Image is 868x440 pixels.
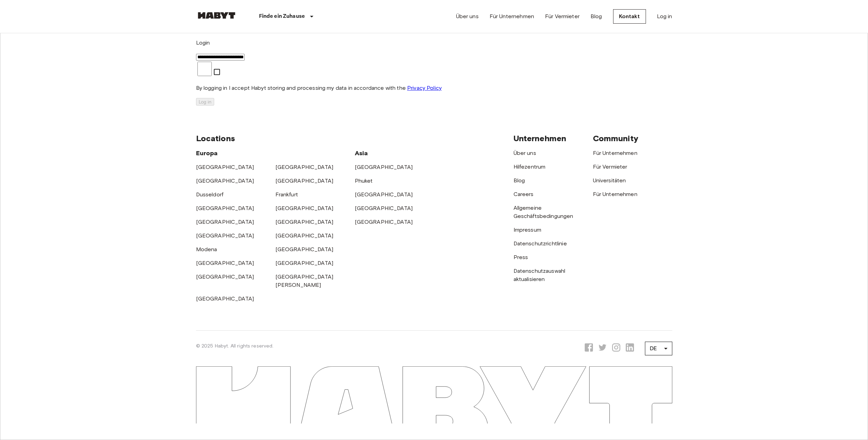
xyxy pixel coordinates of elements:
[514,150,536,156] a: Über uns
[407,85,442,91] a: Privacy Policy
[196,205,254,211] a: [GEOGRAPHIC_DATA]
[196,343,274,349] span: © 2025 Habyt. All rights reserved.
[355,219,413,225] a: [GEOGRAPHIC_DATA]
[545,12,580,21] a: Für Vermieter
[196,178,254,184] a: [GEOGRAPHIC_DATA]
[275,178,334,184] a: [GEOGRAPHIC_DATA]
[593,133,638,143] span: Community
[196,84,672,92] p: By logging in I accept Habyt storing and processing my data in accordance with the
[197,62,212,76] input: By logging in I accept Habyt storing and processing my data in accordance with the Privacy Policy
[514,268,566,282] a: Datenschutzauswahl aktualisieren
[514,133,567,143] span: Unternehmen
[591,12,602,21] a: Blog
[275,164,334,170] a: [GEOGRAPHIC_DATA]
[196,232,254,239] a: [GEOGRAPHIC_DATA]
[355,205,413,211] a: [GEOGRAPHIC_DATA]
[355,178,373,184] a: Phuket
[514,177,525,184] a: Blog
[196,273,254,280] a: [GEOGRAPHIC_DATA]
[196,295,254,302] a: [GEOGRAPHIC_DATA]
[355,164,413,170] a: [GEOGRAPHIC_DATA]
[275,219,334,225] a: [GEOGRAPHIC_DATA]
[196,39,672,47] p: Login
[645,339,672,358] div: DE
[196,246,217,253] a: Modena
[275,205,334,211] a: [GEOGRAPHIC_DATA]
[456,12,479,21] a: Über uns
[196,260,254,266] a: [GEOGRAPHIC_DATA]
[275,191,298,198] a: Frankfurt
[657,12,672,21] a: Log in
[514,240,567,247] a: Datenschutzrichtlinie
[514,254,528,260] a: Press
[196,12,237,19] img: Habyt
[275,260,334,266] a: [GEOGRAPHIC_DATA]
[593,163,627,170] a: Für Vermieter
[275,232,334,239] a: [GEOGRAPHIC_DATA]
[196,191,224,198] a: Dusseldorf
[514,227,541,233] a: Impressum
[613,9,646,24] a: Kontakt
[514,205,573,219] a: Allgemeine Geschäftsbedingungen
[593,150,637,156] a: Für Unternehmen
[196,98,214,106] button: Log in
[514,191,534,197] a: Careers
[275,246,334,253] a: [GEOGRAPHIC_DATA]
[490,12,534,21] a: Für Unternehmen
[196,133,235,143] span: Locations
[196,149,218,157] span: Europa
[355,191,413,198] a: [GEOGRAPHIC_DATA]
[593,191,637,197] a: Für Unternehmen
[275,273,334,288] a: [GEOGRAPHIC_DATA][PERSON_NAME]
[196,219,254,225] a: [GEOGRAPHIC_DATA]
[196,164,254,170] a: [GEOGRAPHIC_DATA]
[355,149,368,157] span: Asia
[514,163,546,170] a: Hilfezentrum
[593,177,626,184] a: Universitäten
[259,12,305,21] p: Finde ein Zuhause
